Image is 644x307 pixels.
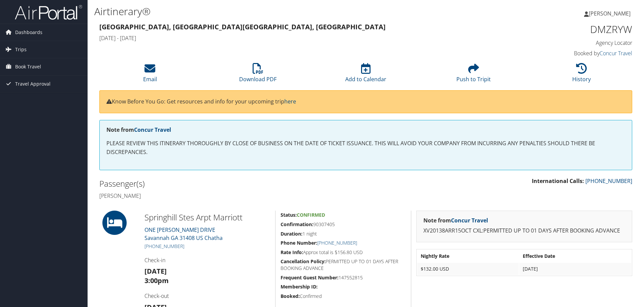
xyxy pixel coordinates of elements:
[345,67,386,83] a: Add to Calendar
[519,250,631,262] th: Effective Date
[144,276,169,285] strong: 3:00pm
[451,217,488,224] a: Concur Travel
[423,217,488,224] strong: Note from
[507,22,632,36] h1: DMZRYW
[519,263,631,275] td: [DATE]
[317,240,357,246] a: [PHONE_NUMBER]
[281,221,313,227] strong: Confirmation:
[15,58,41,75] span: Book Travel
[284,98,296,105] a: here
[99,178,361,189] h2: Passenger(s)
[281,231,406,237] h5: 1 night
[423,226,625,235] p: XV20138ARR15OCT CXL:PERMITTED UP TO 01 DAYS AFTER BOOKING ADVANCE
[106,126,171,133] strong: Note from
[106,139,625,156] p: PLEASE REVIEW THIS ITINERARY THOROUGHLY BY CLOSE OF BUSINESS ON THE DATE OF TICKET ISSUANCE. THIS...
[584,3,637,24] a: [PERSON_NAME]
[281,212,297,218] strong: Status:
[144,212,270,223] h2: Springhill Stes Arpt Marriott
[281,258,406,271] h5: PERMITTED UP TO 01 DAYS AFTER BOOKING ADVANCE
[585,177,632,185] a: [PHONE_NUMBER]
[281,249,303,255] strong: Rate Info:
[281,231,302,237] strong: Duration:
[281,293,300,299] strong: Booked:
[106,97,625,106] p: Know Before You Go: Get resources and info for your upcoming trip
[572,67,591,83] a: History
[144,243,184,249] a: [PHONE_NUMBER]
[15,41,27,58] span: Trips
[532,177,584,185] strong: International Calls:
[417,250,519,262] th: Nightly Rate
[94,4,456,19] h1: Airtinerary®
[281,258,326,265] strong: Cancellation Policy:
[281,293,406,300] h5: Confirmed
[143,67,157,83] a: Email
[144,256,270,264] h4: Check-in
[99,22,386,31] strong: [GEOGRAPHIC_DATA], [GEOGRAPHIC_DATA] [GEOGRAPHIC_DATA], [GEOGRAPHIC_DATA]
[15,24,42,41] span: Dashboards
[456,67,491,83] a: Push to Tripit
[281,283,318,290] strong: Membership ID:
[281,240,317,246] strong: Phone Number:
[15,4,82,20] img: airportal-logo.png
[144,292,270,300] h4: Check-out
[144,267,167,276] strong: [DATE]
[99,192,361,199] h4: [PERSON_NAME]
[589,10,631,17] span: [PERSON_NAME]
[239,67,277,83] a: Download PDF
[281,274,339,281] strong: Frequent Guest Number:
[144,226,223,242] a: ONE [PERSON_NAME] DRIVESavannah GA 31408 US Chatha
[417,263,519,275] td: $132.00 USD
[99,34,496,42] h4: [DATE] - [DATE]
[507,39,632,47] h4: Agency Locator
[507,50,632,57] h4: Booked by
[281,274,406,281] h5: 147552815
[281,249,406,256] h5: Approx total is $156.80 USD
[297,212,325,218] span: Confirmed
[134,126,171,133] a: Concur Travel
[281,221,406,228] h5: 90307405
[600,50,632,57] a: Concur Travel
[15,75,51,92] span: Travel Approval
